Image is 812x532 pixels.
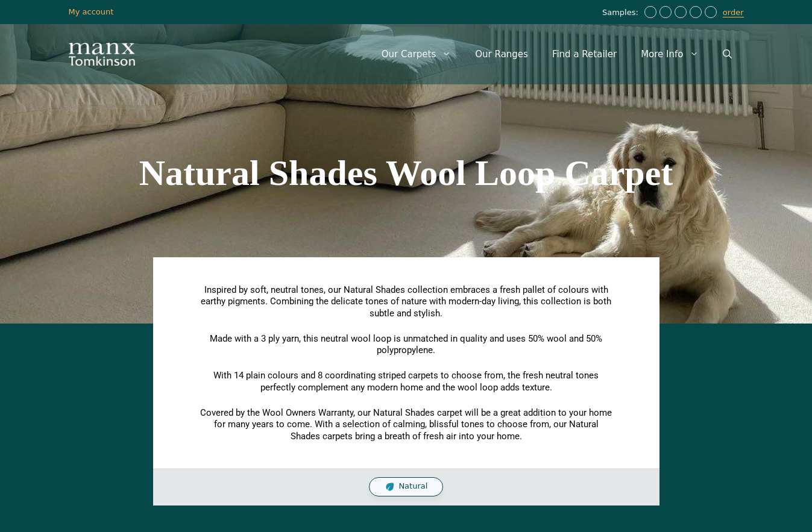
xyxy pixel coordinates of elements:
p: Covered by the Wool Owners Warranty, our Natural Shades carpet will be a great addition to your h... [198,407,614,443]
h1: Natural Shades Wool Loop Carpet [69,155,744,191]
a: More Info [629,36,710,72]
a: My account [69,7,114,16]
span: With 14 plain colours and 8 coordinating striped carpets to choose from, the fresh neutral tones ... [213,370,599,393]
a: order [723,8,744,17]
a: Find a Retailer [540,36,629,72]
span: Samples: [602,8,641,18]
nav: Primary [370,36,744,72]
a: Open Search Bar [711,36,744,72]
span: Made with a 3 ply yarn, this neutral wool loop is unmatched in quality and uses 50% wool and 50% ... [210,333,602,356]
span: Inspired by soft, neutral tones, our Natural Shades collection embraces a fresh pallet of colours... [201,284,611,319]
a: Our Ranges [463,36,540,72]
span: Natural [398,481,427,492]
img: Manx Tomkinson [69,43,135,66]
a: Our Carpets [370,36,464,72]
